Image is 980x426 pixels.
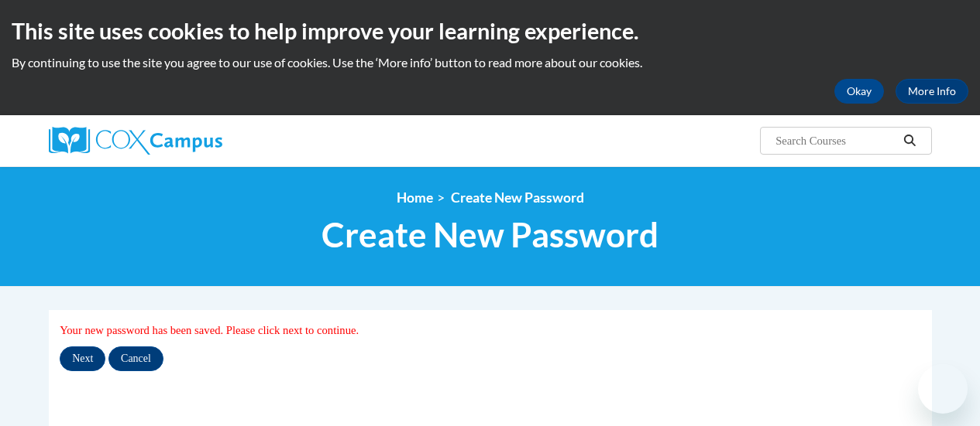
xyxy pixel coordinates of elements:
[60,346,105,371] input: Next
[322,214,658,255] span: Create New Password
[108,346,163,371] input: Cancel
[49,127,328,155] a: Cox Campus
[12,54,968,71] p: By continuing to use the site you agree to our use of cookies. Use the ‘More info’ button to read...
[49,127,222,155] img: Cox Campus
[834,79,884,104] button: Okay
[774,131,898,150] input: Search Courses
[397,189,433,206] a: Home
[896,79,968,104] a: More Info
[918,364,968,414] iframe: Button to launch messaging window
[898,131,921,150] button: Search
[60,324,359,336] span: Your new password has been saved. Please click next to continue.
[451,189,584,206] span: Create New Password
[12,15,968,46] h2: This site uses cookies to help improve your learning experience.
